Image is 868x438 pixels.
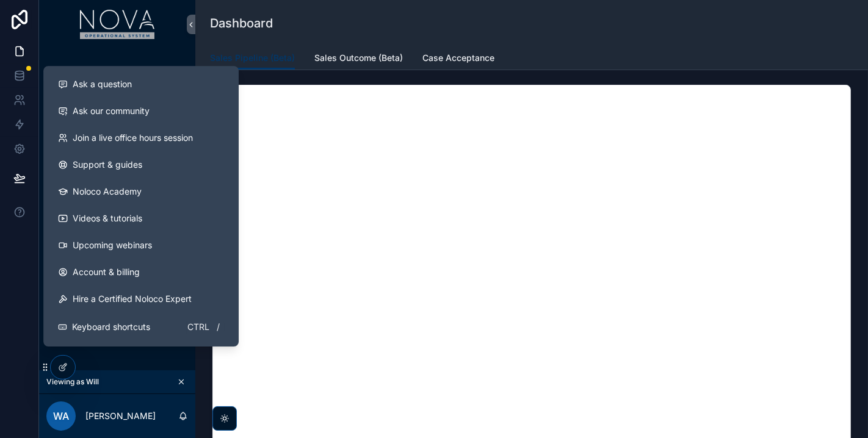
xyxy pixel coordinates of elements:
[210,15,273,32] h1: Dashboard
[422,52,494,64] span: Case Acceptance
[73,293,192,305] span: Hire a Certified Noloco Expert
[73,185,142,198] span: Noloco Academy
[213,322,223,332] span: /
[186,320,211,334] span: Ctrl
[48,151,234,178] a: Support & guides
[48,98,234,124] a: Ask our community
[314,52,403,64] span: Sales Outcome (Beta)
[210,52,295,64] span: Sales Pipeline (Beta)
[48,259,234,285] a: Account & billing
[422,47,494,71] a: Case Acceptance
[85,410,156,422] p: [PERSON_NAME]
[80,10,155,39] img: App logo
[46,377,99,387] span: Viewing as Will
[48,232,234,259] a: Upcoming webinars
[73,78,132,90] span: Ask a question
[48,124,234,151] a: Join a live office hours session
[72,321,150,333] span: Keyboard shortcuts
[73,132,193,144] span: Join a live office hours session
[48,312,234,342] button: Keyboard shortcutsCtrl/
[73,239,152,251] span: Upcoming webinars
[314,47,403,71] a: Sales Outcome (Beta)
[53,409,69,423] span: WA
[48,205,234,232] a: Videos & tutorials
[73,105,150,117] span: Ask our community
[73,159,142,171] span: Support & guides
[48,285,234,312] button: Hire a Certified Noloco Expert
[48,178,234,205] a: Noloco Academy
[73,212,142,224] span: Videos & tutorials
[210,47,295,70] a: Sales Pipeline (Beta)
[73,266,140,278] span: Account & billing
[39,49,195,312] div: scrollable content
[48,71,234,98] button: Ask a question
